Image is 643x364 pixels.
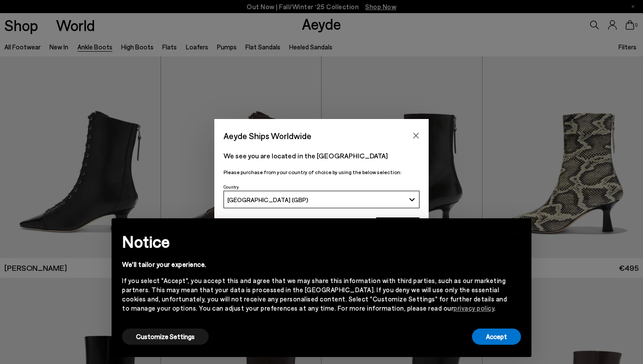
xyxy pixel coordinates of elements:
[454,304,494,312] a: privacy policy
[224,128,311,143] span: Aeyde Ships Worldwide
[122,329,209,345] button: Customize Settings
[224,150,419,161] p: We see you are located in the [GEOGRAPHIC_DATA]
[409,129,423,142] button: Close
[224,168,419,176] p: Please purchase from your country of choice by using the below selection:
[227,196,308,203] span: [GEOGRAPHIC_DATA] (GBP)
[122,260,507,269] div: We'll tailor your experience.
[514,225,521,238] span: ×
[122,276,507,313] div: If you select "Accept", you accept this and agree that we may share this information with third p...
[122,230,507,253] h2: Notice
[507,221,528,242] button: Close this notice
[224,184,239,189] span: Country
[472,329,521,345] button: Accept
